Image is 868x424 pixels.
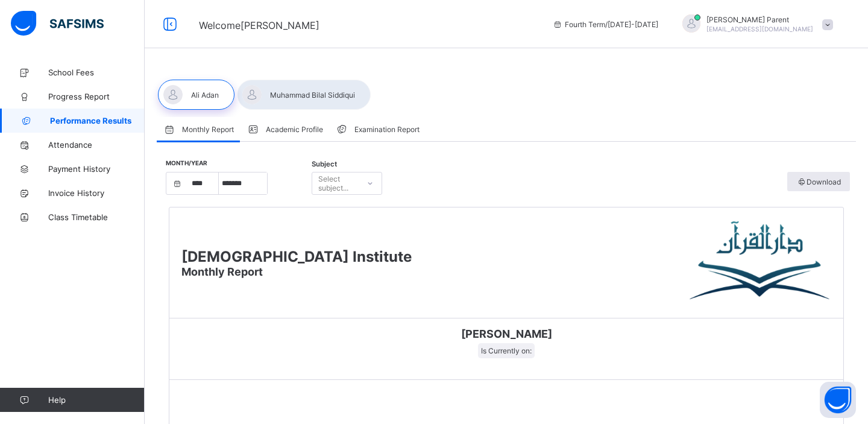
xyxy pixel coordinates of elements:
span: [DEMOGRAPHIC_DATA] Institute [181,248,412,265]
span: Invoice History [48,188,145,198]
span: Class Timetable [48,212,145,222]
span: Monthly Report [182,125,234,134]
span: Attendance [48,140,145,150]
span: Performance Results [50,116,145,125]
span: [EMAIL_ADDRESS][DOMAIN_NAME] [706,25,813,33]
img: safsims [11,11,104,36]
span: Subject [312,160,337,168]
span: [PERSON_NAME] Parent [706,15,813,24]
div: Select subject... [318,172,357,195]
span: Month/Year [166,159,207,166]
span: Download [796,177,841,186]
span: Welcome [PERSON_NAME] [199,19,319,31]
span: Monthly Report [181,265,263,278]
span: Academic Profile [266,125,323,134]
span: [PERSON_NAME] [178,327,834,340]
span: Is Currently on: [478,343,535,358]
span: Examination Report [354,125,420,134]
span: School Fees [48,68,145,77]
div: MichaelParent [670,14,839,34]
span: session/term information [553,20,658,29]
span: Help [48,395,144,405]
span: Payment History [48,164,145,174]
span: Progress Report [48,92,145,101]
button: Open asap [820,382,856,418]
img: Darul Quran Institute [690,220,831,304]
